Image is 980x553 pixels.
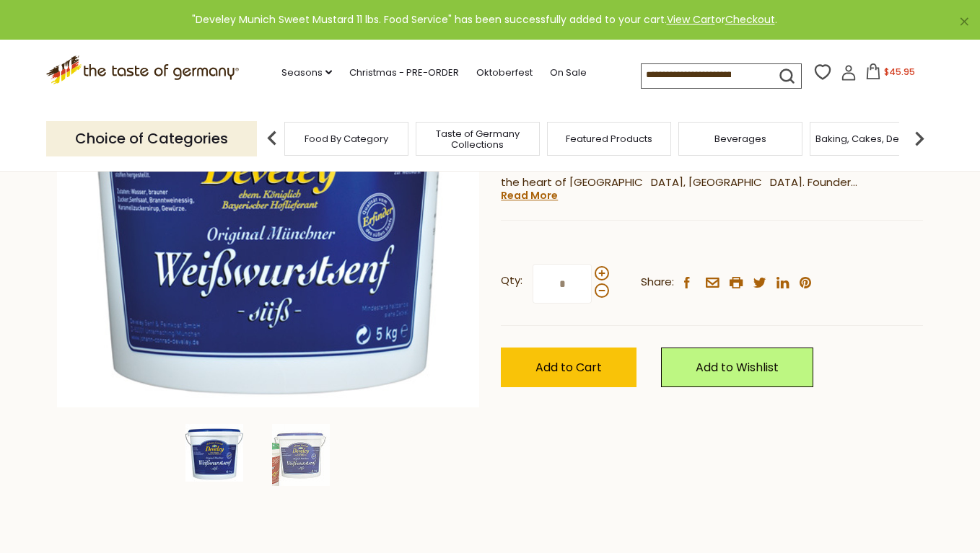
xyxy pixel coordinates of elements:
a: Baking, Cakes, Desserts [815,133,927,144]
input: Qty: [533,264,592,304]
p: This Bavarian mustard and delikatessen company was founded in [DATE] in the heart of [GEOGRAPHIC_... [501,156,923,192]
span: Share: [641,273,674,291]
a: View Cart [667,12,715,27]
strong: Qty: [501,272,522,290]
img: previous arrow [258,124,286,153]
button: $45.95 [859,63,921,85]
a: Add to Wishlist [661,348,813,387]
span: $45.95 [884,66,915,78]
a: Oktoberfest [476,65,533,81]
button: Add to Cart [501,348,636,387]
img: Develey Munich Sweet Mustard 11 lbs. Food Service [185,424,243,482]
a: Checkout [725,12,775,27]
img: Develey Munich Sweet Mustard 11 lbs. Food Service [272,424,330,486]
div: "Develey Munich Sweet Mustard 11 lbs. Food Service" has been successfully added to your cart. or . [12,12,957,28]
a: Christmas - PRE-ORDER [349,65,459,81]
a: On Sale [550,65,587,81]
a: Taste of Germany Collections [420,128,535,150]
p: Choice of Categories [46,121,257,156]
a: Seasons [281,65,332,81]
a: Read More [501,188,558,203]
span: Add to Cart [535,359,602,376]
a: Food By Category [305,133,388,144]
a: × [960,17,968,26]
a: Featured Products [566,133,652,144]
a: Beverages [714,133,766,144]
img: next arrow [905,124,934,153]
